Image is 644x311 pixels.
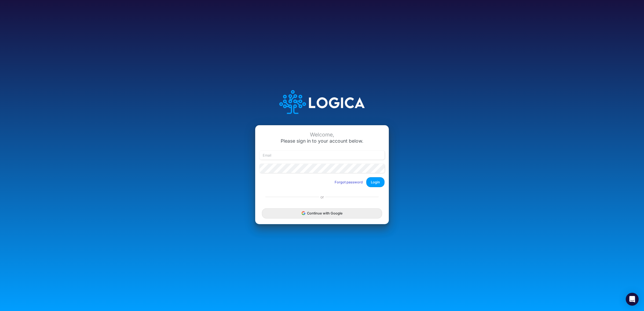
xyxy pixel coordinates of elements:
button: Continue with Google [262,208,382,218]
div: Open Intercom Messenger [626,293,639,306]
button: Login [366,177,385,187]
span: Please sign in to your account below. [281,138,363,144]
button: Forgot password [331,178,366,187]
input: Email [259,151,385,160]
div: Welcome, [259,132,385,138]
